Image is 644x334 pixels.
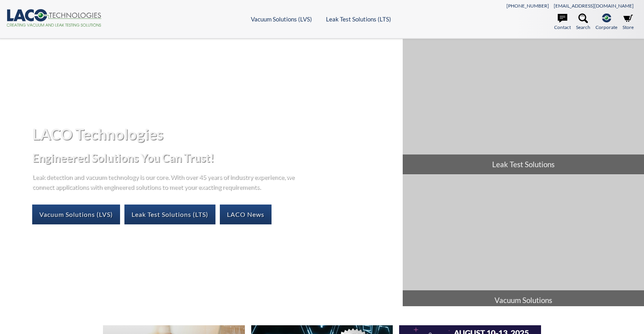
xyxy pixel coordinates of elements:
[124,205,215,224] a: Leak Test Solutions (LTS)
[32,205,120,224] a: Vacuum Solutions (LVS)
[251,15,312,23] a: Vacuum Solutions (LVS)
[596,23,617,31] span: Corporate
[554,14,571,31] a: Contact
[576,14,590,31] a: Search
[32,172,299,192] p: Leak detection and vacuum technology is our core. With over 45 years of industry experience, we c...
[554,3,634,9] a: [EMAIL_ADDRESS][DOMAIN_NAME]
[326,15,391,23] a: Leak Test Solutions (LTS)
[623,14,634,31] a: Store
[220,205,272,224] a: LACO News
[506,3,549,9] a: [PHONE_NUMBER]
[32,151,396,165] h2: Engineered Solutions You Can Trust!
[32,124,396,144] h1: LACO Technologies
